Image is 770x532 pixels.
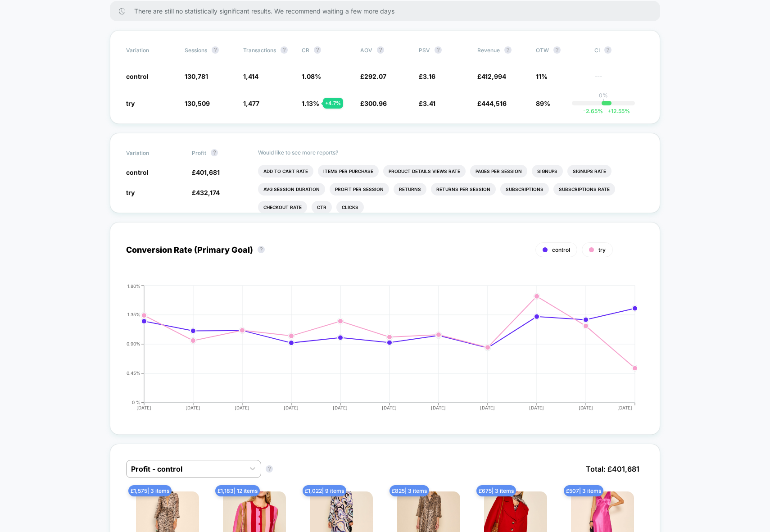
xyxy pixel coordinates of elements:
button: ? [266,465,273,473]
span: CI [594,46,644,54]
li: Signups Rate [567,165,611,177]
span: 412,994 [481,73,506,80]
span: CR [302,47,309,54]
span: control [552,246,570,253]
li: Signups [532,165,563,177]
div: + 4.7 % [323,98,343,109]
button: ? [377,46,384,54]
tspan: [DATE] [284,405,299,410]
span: 1.08 % [302,73,321,80]
tspan: [DATE] [431,405,446,410]
span: £ [477,100,507,107]
button: ? [504,46,512,54]
span: £ 507 | 3 items [564,485,603,496]
span: try [598,246,606,253]
span: 432,174 [196,189,220,196]
span: £ 1,575 | 3 items [128,485,172,496]
li: Avg Session Duration [258,183,325,196]
button: ? [211,149,218,156]
li: Profit Per Session [330,183,389,196]
span: £ 1,022 | 9 items [303,485,346,496]
span: 3.41 [423,100,435,107]
li: Pages Per Session [470,165,527,177]
button: ? [258,246,265,253]
li: Add To Cart Rate [258,165,313,177]
span: Total: £ 401,681 [581,460,644,478]
span: 444,516 [481,100,507,107]
span: Transactions [243,47,276,54]
p: 0% [599,92,608,99]
span: control [126,168,149,176]
span: 1,477 [243,100,259,107]
span: £ [192,168,220,176]
button: ? [281,46,288,54]
span: 130,781 [185,73,208,80]
span: £ [192,189,220,196]
tspan: [DATE] [382,405,397,410]
li: Subscriptions [500,183,549,196]
li: Items Per Purchase [318,165,379,177]
span: £ [419,100,435,107]
span: 1,414 [243,73,258,80]
span: -2.65 % [583,108,603,114]
span: £ [477,73,506,80]
span: try [126,189,135,196]
span: £ [360,100,387,107]
tspan: [DATE] [186,405,200,410]
span: 89% [536,100,550,107]
p: Would like to see more reports? [258,149,644,156]
li: Checkout Rate [258,201,307,214]
span: £ [360,73,386,80]
button: ? [553,46,561,54]
span: Sessions [185,47,207,54]
span: 12.55 % [603,108,630,114]
span: 292.07 [364,73,386,80]
span: AOV [360,47,372,54]
tspan: [DATE] [579,405,593,410]
tspan: [DATE] [333,405,348,410]
tspan: 1.80% [127,283,140,289]
li: Ctr [312,201,332,214]
span: There are still no statistically significant results. We recommend waiting a few more days [134,7,642,15]
tspan: 0.45% [127,371,140,376]
span: Variation [126,46,176,54]
button: ? [314,46,321,54]
span: Revenue [477,47,500,54]
span: £ [419,73,435,80]
tspan: [DATE] [480,405,495,410]
span: Profit [192,150,206,156]
span: try [126,100,135,107]
tspan: 1.35% [127,312,140,318]
tspan: [DATE] [530,405,544,410]
tspan: [DATE] [136,405,151,410]
span: 401,681 [196,168,220,176]
li: Clicks [336,201,364,214]
span: + [607,108,611,114]
span: 1.13 % [302,100,319,107]
li: Returns [394,183,426,196]
span: 11% [536,73,548,80]
span: £ 675 | 3 items [476,485,516,496]
span: 3.16 [423,73,435,80]
div: CONVERSION_RATE [117,283,635,418]
span: £ 825 | 3 items [390,485,429,496]
li: Subscriptions Rate [553,183,615,196]
span: 130,509 [185,100,210,107]
span: PSV [419,47,430,54]
button: ? [435,46,442,54]
li: Product Details Views Rate [383,165,466,177]
tspan: 0 % [132,400,140,405]
span: Variation [126,149,176,156]
span: OTW [536,46,585,54]
li: Returns Per Session [431,183,496,196]
span: control [126,73,149,80]
tspan: [DATE] [617,405,632,410]
span: --- [594,74,644,81]
button: ? [212,46,219,54]
span: £ 1,183 | 12 items [215,485,260,496]
tspan: [DATE] [235,405,249,410]
button: ? [604,46,611,54]
tspan: 0.90% [127,341,140,347]
p: | [602,99,604,105]
span: 300.96 [364,100,387,107]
